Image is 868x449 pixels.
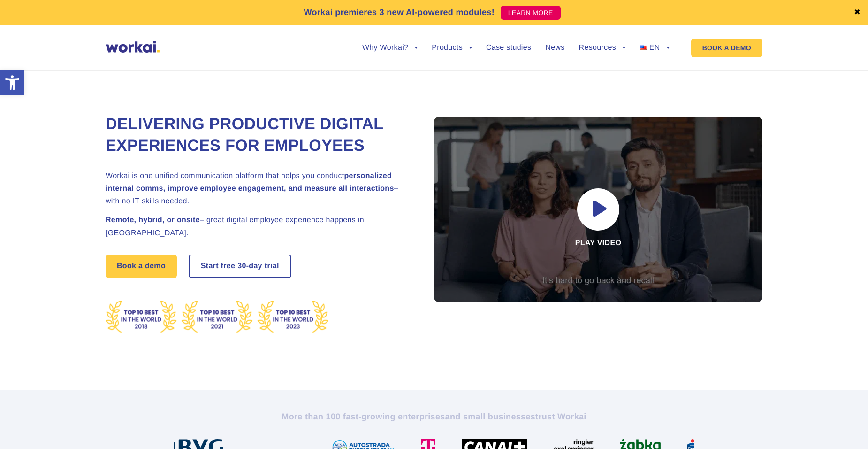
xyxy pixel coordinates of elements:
h2: Workai is one unified communication platform that helps you conduct – with no IT skills needed. [106,170,411,208]
i: and small businesses [445,412,535,421]
a: News [545,44,564,52]
a: Start free30-daytrial [190,255,290,277]
a: Products [432,44,472,52]
strong: Remote, hybrid, or onsite [106,216,200,224]
a: ✖ [854,9,860,16]
i: 30-day [237,263,262,270]
a: Book a demo [106,255,177,278]
a: LEARN MORE [501,6,561,20]
h2: – great digital employee experience happens in [GEOGRAPHIC_DATA]. [106,214,411,239]
h2: More than 100 fast-growing enterprises trust Workai [174,411,694,422]
a: BOOK A DEMO [691,39,762,57]
a: Case studies [486,44,531,52]
p: Workai premieres 3 new AI-powered modules! [304,6,495,19]
a: Resources [579,44,625,52]
h1: Delivering Productive Digital Experiences for Employees [106,114,411,157]
div: Play video [434,117,762,302]
a: Why Workai? [362,44,418,52]
span: EN [649,44,660,52]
